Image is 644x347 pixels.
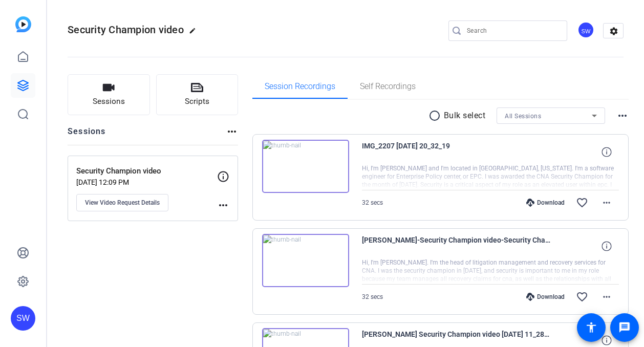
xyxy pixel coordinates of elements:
[577,21,595,39] ngx-avatar: Steve Winiecki
[68,125,106,145] h2: Sessions
[262,140,349,193] img: thumb-nail
[600,197,613,209] mat-icon: more_horiz
[156,74,239,115] button: Scripts
[360,82,416,91] span: Self Recordings
[577,21,594,38] div: SW
[76,165,217,177] p: Security Champion video
[362,199,383,206] span: 32 secs
[217,199,229,211] mat-icon: more_horiz
[618,321,631,334] mat-icon: message
[93,96,125,107] span: Sessions
[362,140,551,164] span: IMG_2207 [DATE] 20_32_19
[428,110,444,122] mat-icon: radio_button_unchecked
[576,291,588,303] mat-icon: favorite_border
[616,110,629,122] mat-icon: more_horiz
[521,293,570,301] div: Download
[444,110,486,122] p: Bulk select
[15,16,31,32] img: blue-gradient.svg
[226,125,238,138] mat-icon: more_horiz
[11,306,35,331] div: SW
[521,199,570,207] div: Download
[265,82,335,91] span: Session Recordings
[76,178,217,186] p: [DATE] 12:09 PM
[76,194,168,211] button: View Video Request Details
[68,24,184,36] span: Security Champion video
[600,291,613,303] mat-icon: more_horiz
[189,27,201,39] mat-icon: edit
[585,321,597,334] mat-icon: accessibility
[185,96,209,107] span: Scripts
[262,234,349,287] img: thumb-nail
[85,199,160,207] span: View Video Request Details
[362,293,383,300] span: 32 secs
[505,113,541,120] span: All Sessions
[467,25,559,37] input: Search
[362,234,551,258] span: [PERSON_NAME]-Security Champion video-Security Champion video-1755718761330-webcam
[604,24,624,39] mat-icon: settings
[576,197,588,209] mat-icon: favorite_border
[68,74,150,115] button: Sessions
